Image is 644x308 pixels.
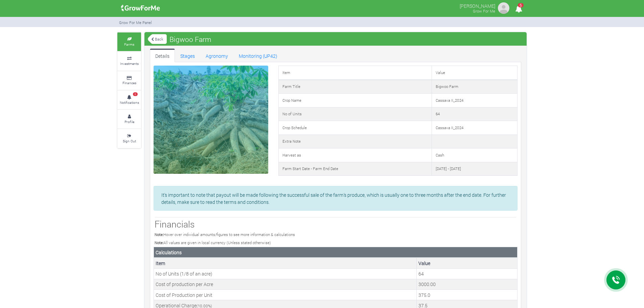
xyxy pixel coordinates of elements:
[417,279,517,289] td: This is the cost of an Acre
[278,94,432,108] td: Crop Name
[460,1,495,9] p: [PERSON_NAME]
[278,162,432,176] td: Farm Start Date - Farm End Date
[124,42,134,47] small: Farms
[432,94,517,108] td: Cassava II_2024
[432,162,517,176] td: [DATE] - [DATE]
[119,20,152,25] small: Grow For Me Panel
[161,191,510,206] p: It's important to note that payout will be made following the successful sale of the farm's produ...
[117,129,141,148] a: Sign Out
[512,6,525,13] a: 6
[119,1,162,15] img: growforme image
[154,268,417,279] td: No of Units (1/8 of an acre)
[278,66,432,80] td: Item
[156,260,165,266] b: Item
[278,107,432,121] td: No of Units
[120,100,139,105] small: Notifications
[155,219,516,230] h3: Financials
[278,148,432,162] td: Harvest as
[117,52,141,70] a: Investments
[512,1,525,17] i: Notifications
[432,80,517,94] td: Bigwoo Farm
[278,80,432,94] td: Farm Title
[154,279,417,289] td: Cost of production per Acre
[154,247,517,258] th: Calculations
[133,92,138,96] span: 6
[150,49,175,62] a: Details
[233,49,283,62] a: Monitoring (UP42)
[432,66,517,80] td: Value
[148,33,167,45] a: Back
[200,49,233,62] a: Agronomy
[418,260,430,266] b: Value
[117,71,141,90] a: Finances
[124,119,134,124] small: Profile
[473,8,495,14] small: Grow For Me
[432,148,517,162] td: Cash
[417,290,517,300] td: This is the cost of a Unit
[497,1,510,15] img: growforme image
[278,121,432,135] td: Crop Schedule
[154,290,417,300] td: Cost of Production per Unit
[155,232,295,237] small: Hover over individual amounts/figures to see more information & calculations
[117,110,141,128] a: Profile
[175,49,200,62] a: Stages
[123,139,136,143] small: Sign Out
[432,121,517,135] td: Cassava II_2024
[417,268,517,279] td: This is the number of Units, its (1/8 of an acre)
[168,32,213,46] span: Bigwoo Farm
[155,232,163,237] b: Note:
[120,61,139,66] small: Investments
[155,240,271,245] small: All values are given in local currency (Unless stated otherwise)
[278,135,432,148] td: Extra Note
[122,80,136,85] small: Finances
[117,91,141,109] a: 6 Notifications
[518,3,524,7] span: 6
[117,32,141,51] a: Farms
[155,240,163,245] b: Note:
[432,107,517,121] td: 64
